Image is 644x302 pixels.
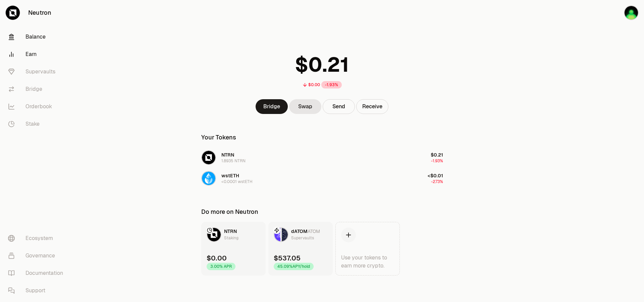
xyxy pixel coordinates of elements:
a: Documentation [3,264,72,282]
button: Send [323,99,355,114]
button: wstETH LogowstETH<0.0001 wstETH<$0.01-2.73% [197,168,447,188]
span: -2.73% [431,179,443,184]
span: <$0.01 [428,173,443,179]
img: NTRN Logo [202,151,215,164]
div: Do more on Neutron [201,207,258,217]
a: dATOM LogoATOM LogodATOMATOMSupervaults$537.0545.09%APY/hold [268,222,333,276]
div: <0.0001 wstETH [221,179,253,184]
div: 3.00% APR [207,263,235,270]
div: Staking [224,235,238,241]
div: $537.05 [274,253,301,263]
div: -1.93% [321,81,342,88]
button: NTRN LogoNTRN1.8935 NTRN$0.21-1.93% [197,147,447,168]
span: wstETH [221,173,239,179]
span: NTRN [224,228,237,234]
div: Use your tokens to earn more crypto. [341,254,394,270]
a: Supervaults [3,63,72,80]
a: Stake [3,115,72,133]
a: Use your tokens to earn more crypto. [335,222,400,276]
a: Swap [289,99,321,114]
span: dATOM [291,228,308,234]
span: -1.93% [431,158,443,164]
div: 1.8935 NTRN [221,158,246,164]
a: Orderbook [3,98,72,115]
div: Supervaults [291,235,314,241]
div: $0.00 [207,253,227,263]
img: ATOM Logo [282,228,288,241]
a: Earn [3,46,72,63]
button: Receive [356,99,388,114]
img: wstETH Logo [202,172,215,185]
img: NTRN Logo [207,228,221,241]
a: Support [3,282,72,299]
a: Balance [3,28,72,46]
a: Bridge [3,80,72,98]
img: Blue Ledger [625,6,638,19]
a: Bridge [256,99,288,114]
div: $0.00 [308,82,320,87]
a: Governance [3,247,72,264]
a: Ecosystem [3,230,72,247]
a: NTRN LogoNTRNStaking$0.003.00% APR [201,222,266,276]
div: 45.09% APY/hold [274,263,314,270]
div: Your Tokens [201,133,236,142]
span: NTRN [221,152,234,158]
span: $0.21 [431,152,443,158]
img: dATOM Logo [274,228,280,241]
span: ATOM [308,228,320,234]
